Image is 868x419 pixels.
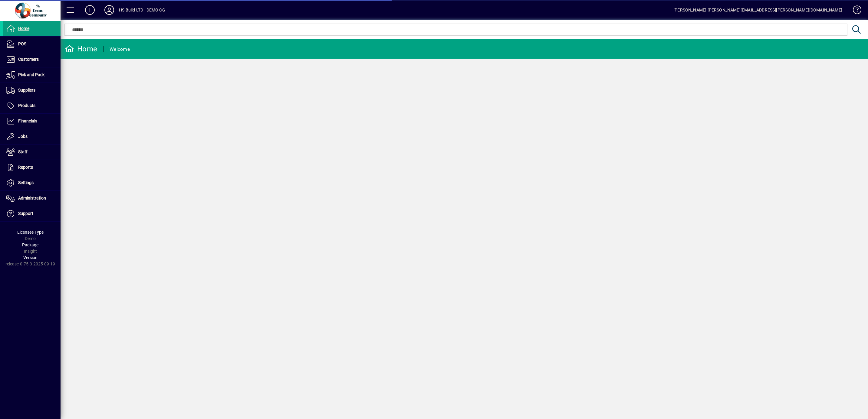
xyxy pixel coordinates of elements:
[18,196,46,200] span: Administration
[18,149,28,154] span: Staff
[673,5,842,15] div: [PERSON_NAME] [PERSON_NAME][EMAIL_ADDRESS][PERSON_NAME][DOMAIN_NAME]
[18,72,44,77] span: Pick and Pack
[3,160,61,175] a: Reports
[3,129,61,144] a: Jobs
[3,145,61,160] a: Staff
[3,83,61,98] a: Suppliers
[3,175,61,190] a: Settings
[18,134,28,139] span: Jobs
[3,191,61,206] a: Administration
[119,5,165,15] div: HS Build LTD - DEMO CG
[3,98,61,113] a: Products
[848,1,860,21] a: Knowledge Base
[18,41,26,46] span: POS
[18,103,35,108] span: Products
[18,88,35,93] span: Suppliers
[3,52,61,67] a: Customers
[18,211,33,216] span: Support
[23,255,38,260] span: Version
[65,44,97,54] div: Home
[18,165,33,170] span: Reports
[18,26,29,31] span: Home
[18,119,37,123] span: Financials
[110,44,130,54] div: Welcome
[3,114,61,129] a: Financials
[18,180,34,185] span: Settings
[22,242,38,247] span: Package
[3,67,61,83] a: Pick and Pack
[80,5,100,15] button: Add
[100,5,119,15] button: Profile
[17,230,44,235] span: Licensee Type
[3,37,61,52] a: POS
[18,57,39,62] span: Customers
[3,206,61,221] a: Support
